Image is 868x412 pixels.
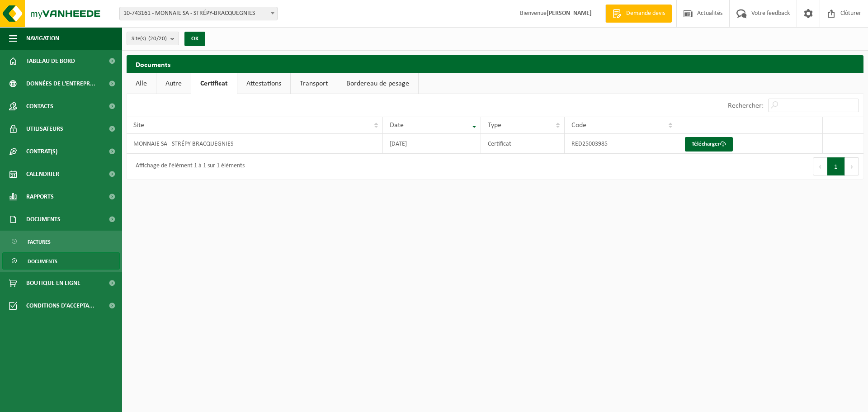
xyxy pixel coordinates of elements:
[26,163,59,185] span: Calendrier
[813,157,827,175] button: Previous
[131,158,245,175] div: Affichage de l'élément 1 à 1 sur 1 éléments
[26,294,94,317] span: Conditions d'accepta...
[127,73,156,94] a: Alle
[624,9,667,18] span: Demande devis
[119,7,278,20] span: 10-743161 - MONNAIE SA - STRÉPY-BRACQUEGNIES
[685,137,733,152] a: Télécharger
[26,27,59,50] span: Navigation
[26,95,53,118] span: Contacts
[191,73,237,94] a: Certificat
[728,102,764,109] label: Rechercher:
[26,208,61,231] span: Documents
[605,5,672,23] a: Demande devis
[133,122,144,129] span: Site
[156,73,191,94] a: Autre
[2,233,120,250] a: Factures
[827,157,845,175] button: 1
[481,134,565,154] td: Certificat
[845,157,859,175] button: Next
[337,73,418,94] a: Bordereau de pesage
[28,233,51,251] span: Factures
[26,50,75,72] span: Tableau de bord
[26,72,95,95] span: Données de l'entrepr...
[2,252,120,270] a: Documents
[132,32,167,46] span: Site(s)
[237,73,290,94] a: Attestations
[127,134,383,154] td: MONNAIE SA - STRÉPY-BRACQUEGNIES
[291,73,337,94] a: Transport
[547,10,592,17] strong: [PERSON_NAME]
[127,32,179,45] button: Site(s)(20/20)
[571,122,586,129] span: Code
[565,134,677,154] td: RED25003985
[26,185,54,208] span: Rapports
[26,118,63,140] span: Utilisateurs
[148,36,167,42] count: (20/20)
[127,55,863,73] h2: Documents
[383,134,481,154] td: [DATE]
[120,7,277,20] span: 10-743161 - MONNAIE SA - STRÉPY-BRACQUEGNIES
[26,272,80,294] span: Boutique en ligne
[488,122,501,129] span: Type
[26,140,57,163] span: Contrat(s)
[184,32,205,46] button: OK
[28,253,57,270] span: Documents
[390,122,404,129] span: Date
